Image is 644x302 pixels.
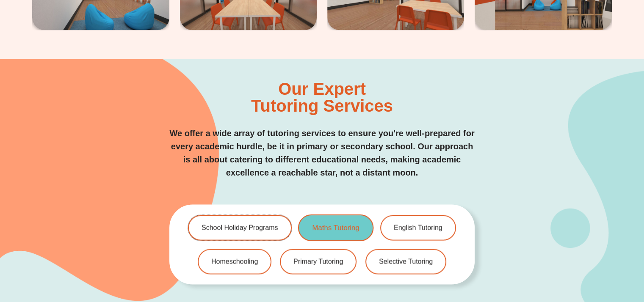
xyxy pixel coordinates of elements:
[394,225,442,231] span: English Tutoring
[211,258,258,265] span: Homeschooling
[169,127,475,179] p: We offer a wide array of tutoring services to ensure you're well-prepared for every academic hurd...
[503,207,644,302] iframe: Chat Widget
[280,249,357,275] a: Primary Tutoring
[380,215,456,241] a: English Tutoring
[298,214,373,241] a: Maths Tutoring
[188,215,292,241] a: School Holiday Programs
[365,249,446,275] a: Selective Tutoring
[312,224,359,231] span: Maths Tutoring
[198,249,271,275] a: Homeschooling
[251,80,393,114] h2: Our Expert Tutoring Services
[379,258,433,265] span: Selective Tutoring
[202,225,278,231] span: School Holiday Programs
[293,258,343,265] span: Primary Tutoring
